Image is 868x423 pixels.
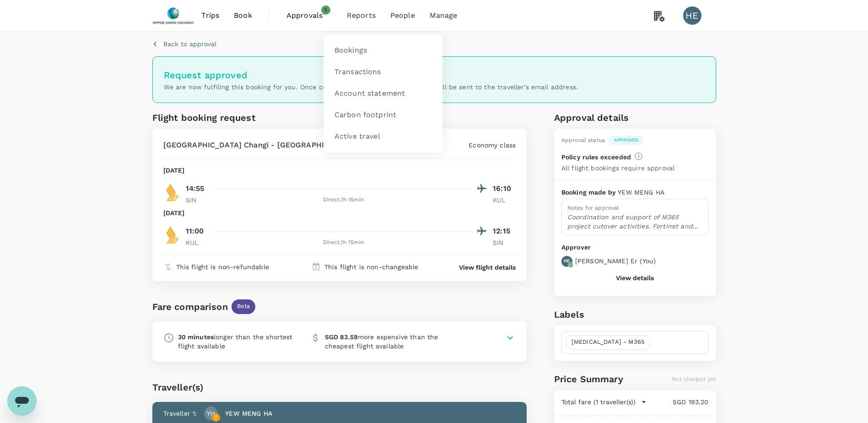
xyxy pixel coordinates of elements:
[186,183,205,194] p: 14:55
[164,82,705,92] p: We are now fulfiling this booking for you. Once confirmed, an invoice and itinerary will be sent ...
[186,195,209,205] p: SIN
[324,262,418,271] p: This flight is non-changeable
[232,302,256,311] span: Beta
[334,110,396,120] span: Carbon footprint
[163,166,185,175] p: [DATE]
[329,40,437,61] a: Bookings
[225,409,272,418] p: YEW MENG HA
[459,263,516,272] button: View flight details
[493,183,516,194] p: 16:10
[561,188,618,197] p: Booking made by
[334,131,380,142] span: Active travel
[152,110,338,125] h6: Flight booking request
[325,332,442,351] p: more expensive than the cheapest flight available
[152,5,194,26] img: Nippon Sanso Holdings Singapore Pte Ltd
[567,205,620,211] span: Notes for approval
[163,39,216,49] p: Back to approval
[616,274,654,282] button: View details
[164,68,705,82] h6: Request approved
[325,333,358,341] b: SGD 83.59
[329,83,437,104] a: Account statement
[163,183,182,201] img: SQ
[152,299,228,314] div: Fare comparison
[176,262,269,271] p: This flight is non-refundable
[334,67,381,77] span: Transactions
[618,188,664,197] p: YEW MENG HA
[672,376,716,382] span: Not charged yet
[329,61,437,83] a: Transactions
[214,195,473,205] div: Direct , 1h 15min
[554,110,716,125] h6: Approval details
[163,226,182,244] img: SQ
[567,212,703,231] p: Coordination and support of M365 project cutover activities. Fortinet and upcoming projects discu...
[321,5,330,15] span: 1
[683,6,701,25] div: HE
[178,333,214,341] b: 30 minutes
[493,226,516,237] p: 12:15
[186,238,209,247] p: KUL
[561,397,647,407] button: Total fare (1 traveller(s))
[575,256,656,266] p: [PERSON_NAME] Er ( You )
[554,307,716,322] h6: Labels
[493,195,516,205] p: KUL
[554,372,623,386] h6: Price Summary
[329,104,437,126] a: Carbon footprint
[561,397,636,407] p: Total fare (1 traveller(s))
[178,332,296,351] p: longer than the shortest flight available
[201,10,219,21] span: Trips
[647,397,709,407] p: SGD 193.20
[561,136,605,145] div: Approval status
[214,238,473,247] div: Direct , 1h 15min
[609,137,644,143] span: Approved
[234,10,252,21] span: Book
[564,258,570,264] p: HE
[7,386,37,416] iframe: Button to launch messaging window
[469,141,516,150] p: Economy class
[334,45,367,56] span: Bookings
[430,10,458,21] span: Manage
[390,10,415,21] span: People
[152,39,216,49] button: Back to approval
[561,163,674,173] p: All flight bookings require approval
[286,10,332,21] span: Approvals
[163,409,197,418] p: Traveller 1 :
[207,409,215,418] p: YH
[347,10,376,21] span: Reports
[493,238,516,247] p: SIN
[334,88,405,99] span: Account statement
[186,226,204,237] p: 11:00
[163,208,185,217] p: [DATE]
[561,152,631,162] p: Policy rules exceeded
[566,338,650,347] span: [MEDICAL_DATA] - M365
[152,380,527,395] div: Traveller(s)
[561,243,709,252] p: Approver
[329,126,437,147] a: Active travel
[163,140,404,151] p: [GEOGRAPHIC_DATA] Changi - [GEOGRAPHIC_DATA] Intl (Return)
